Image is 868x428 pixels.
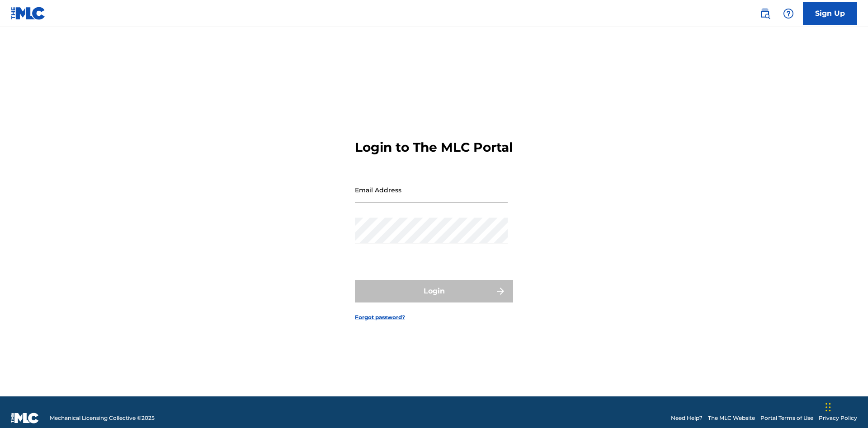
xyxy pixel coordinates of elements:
a: The MLC Website [708,414,755,422]
a: Sign Up [803,2,857,25]
img: MLC Logo [11,7,46,20]
img: logo [11,413,39,423]
h3: Login to The MLC Portal [355,140,513,155]
a: Need Help? [671,414,703,422]
div: Help [779,5,797,23]
img: search [759,8,770,19]
a: Privacy Policy [819,414,857,422]
iframe: Chat Widget [823,385,868,428]
a: Public Search [756,5,774,23]
img: help [783,8,794,19]
a: Portal Terms of Use [760,414,813,422]
div: Drag [826,394,831,421]
span: Mechanical Licensing Collective © 2025 [50,414,155,422]
a: Forgot password? [355,313,405,321]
